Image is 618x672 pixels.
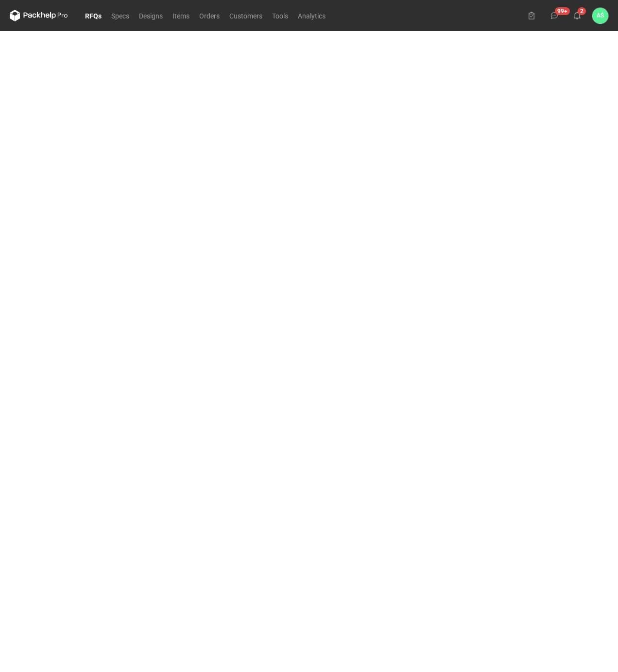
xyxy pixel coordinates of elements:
[569,8,585,23] button: 2
[80,10,106,21] a: RFQs
[293,10,330,21] a: Analytics
[194,10,224,21] a: Orders
[134,10,168,21] a: Designs
[168,10,194,21] a: Items
[547,8,562,23] button: 99+
[592,8,608,24] button: AŚ
[10,10,68,21] svg: Packhelp Pro
[592,8,608,24] div: Adrian Świerżewski
[106,10,134,21] a: Specs
[224,10,267,21] a: Customers
[267,10,293,21] a: Tools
